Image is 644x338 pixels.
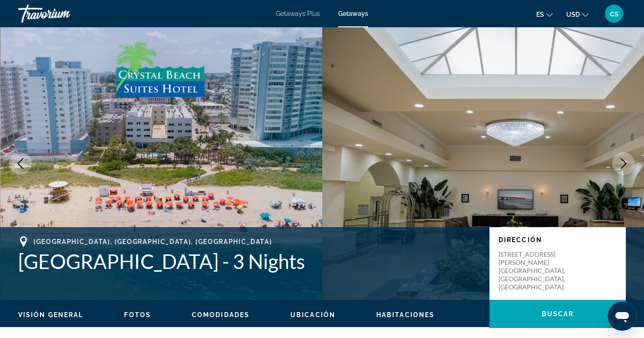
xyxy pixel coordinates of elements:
[489,300,626,328] button: Buscar
[34,238,272,245] span: [GEOGRAPHIC_DATA], [GEOGRAPHIC_DATA], [GEOGRAPHIC_DATA]
[566,8,589,21] button: Change currency
[608,302,637,331] iframe: Botón para iniciar la ventana de mensajería
[376,311,434,319] button: Habitaciones
[499,236,617,244] p: Dirección
[124,311,151,318] span: Fotos
[290,311,335,318] span: Ubicación
[18,2,109,25] a: Travorium
[610,9,619,18] span: cs
[192,311,250,318] span: Comodidades
[602,4,626,23] button: User Menu
[276,10,320,17] a: Getaways Plus
[566,11,580,18] span: USD
[499,250,571,291] p: [STREET_ADDRESS][PERSON_NAME] [GEOGRAPHIC_DATA], [GEOGRAPHIC_DATA], [GEOGRAPHIC_DATA]
[18,311,83,318] span: Visión general
[542,310,574,318] span: Buscar
[536,8,553,21] button: Change language
[338,10,368,17] a: Getaways
[612,152,635,175] button: Next image
[376,311,434,318] span: Habitaciones
[192,311,250,319] button: Comodidades
[124,311,151,319] button: Fotos
[290,311,335,319] button: Ubicación
[18,311,83,319] button: Visión general
[536,11,544,18] span: es
[18,249,480,273] h1: [GEOGRAPHIC_DATA] - 3 Nights
[9,152,32,175] button: Previous image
